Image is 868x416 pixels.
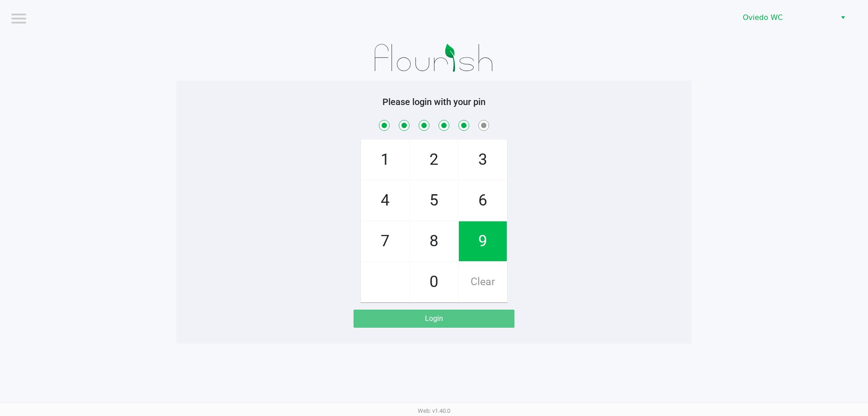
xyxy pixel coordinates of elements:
span: 8 [410,221,458,261]
span: 0 [410,262,458,302]
h5: Please login with your pin [183,96,685,107]
span: Clear [459,262,507,302]
span: 2 [410,140,458,180]
span: 4 [361,181,409,220]
span: 1 [361,140,409,180]
span: 9 [459,221,507,261]
button: Select [836,10,849,26]
span: 5 [410,181,458,220]
span: Oviedo WC [743,12,831,23]
span: 3 [459,140,507,180]
span: 7 [361,221,409,261]
span: Web: v1.40.0 [418,407,450,414]
span: 6 [459,181,507,220]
